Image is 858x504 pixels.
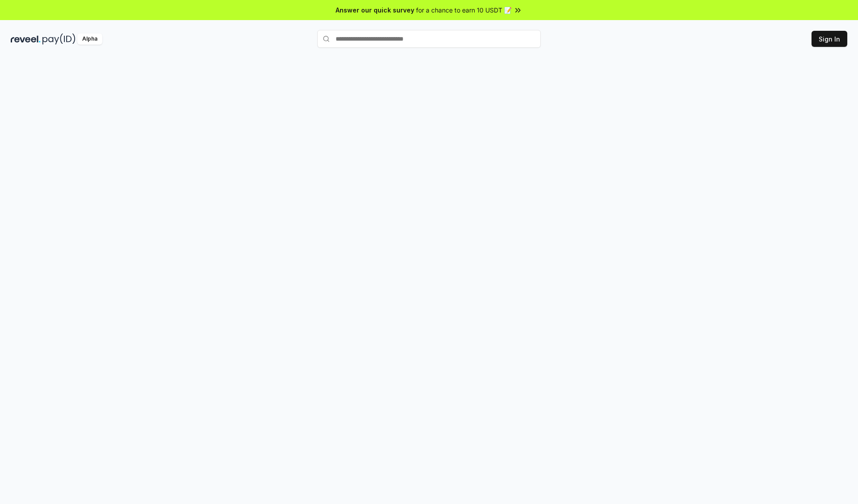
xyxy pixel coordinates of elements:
button: Sign In [812,31,847,47]
img: pay_id [42,33,76,45]
div: Alpha [77,33,102,45]
span: for a chance to earn 10 USDT 📝 [416,5,512,15]
img: reveel_dark [11,33,41,45]
span: Answer our quick survey [336,5,414,15]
